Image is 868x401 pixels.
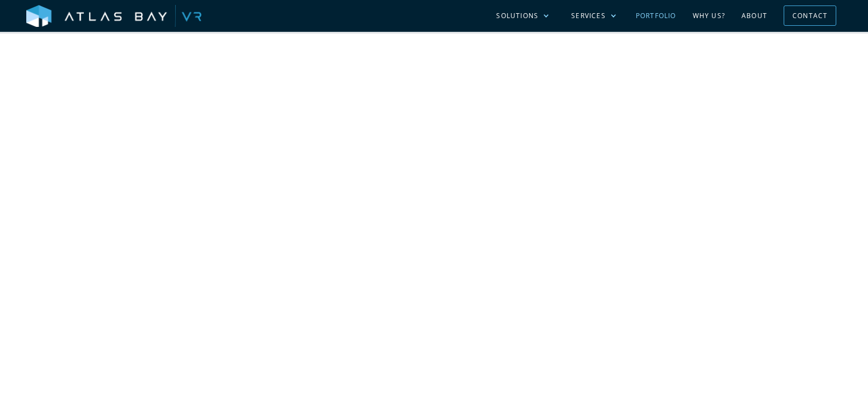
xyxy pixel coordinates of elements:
[784,5,836,26] a: Contact
[571,11,606,21] div: Services
[106,21,763,391] iframe: Atlas Bay VR Value Prop
[496,11,538,21] div: Solutions
[792,7,827,24] div: Contact
[26,5,202,28] img: Atlas Bay VR Logo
